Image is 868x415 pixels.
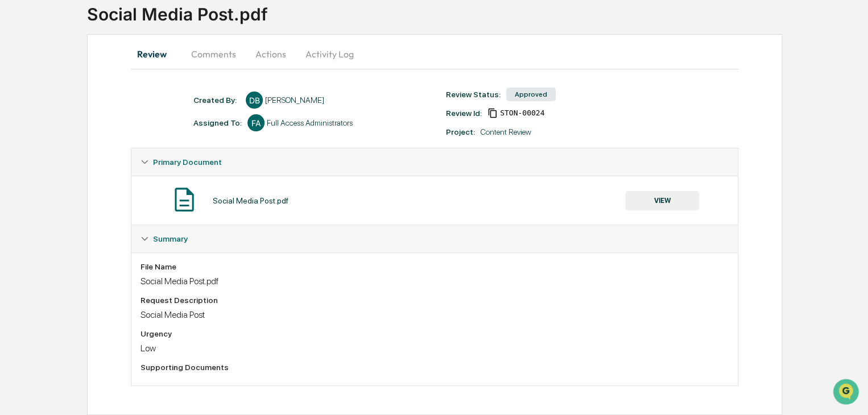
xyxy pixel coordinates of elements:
[11,166,20,175] div: 🔎
[246,92,263,109] div: DB
[11,87,32,107] img: 1746055101610-c473b297-6a78-478c-a979-82029cc54cd1
[131,148,738,176] div: Primary Document
[140,276,729,287] div: Social Media Post.pdf
[446,90,501,99] div: Review Status:
[78,139,146,159] a: 🗄️Attestations
[113,193,138,201] span: Pylon
[213,196,288,205] div: Social Media Post.pdf
[140,309,729,320] div: Social Media Post
[506,88,556,101] div: Approved
[131,40,182,68] button: Review
[140,329,729,338] div: Urgency
[267,118,353,127] div: Full Access Administrators
[94,143,141,155] span: Attestations
[39,98,144,107] div: We're available if you need us!
[265,96,324,105] div: [PERSON_NAME]
[481,127,531,136] div: Content Review
[11,144,20,153] div: 🖐️
[140,363,729,372] div: Supporting Documents
[131,40,738,68] div: secondary tabs example
[245,40,296,68] button: Actions
[500,109,544,118] span: 98ef38c5-bfa8-4879-beff-f0c4abf88d81
[153,157,222,167] span: Primary Document
[170,185,199,214] img: Document Icon
[140,343,729,354] div: Low
[247,114,264,131] div: FA
[446,127,475,136] div: Project:
[80,192,138,201] a: Powered byPylon
[23,165,72,176] span: Data Lookup
[193,118,242,127] div: Assigned To:
[131,176,738,225] div: Primary Document
[7,160,76,181] a: 🔎Data Lookup
[131,252,738,385] div: Summary
[296,40,363,68] button: Activity Log
[140,262,729,271] div: File Name
[23,143,73,155] span: Preclearance
[446,109,482,118] div: Review Id:
[193,90,207,104] button: Start new chat
[39,87,187,98] div: Start new chat
[82,144,92,153] div: 🗄️
[182,40,245,68] button: Comments
[625,191,699,210] button: VIEW
[153,234,188,243] span: Summary
[7,139,78,159] a: 🖐️Preclearance
[131,225,738,252] div: Summary
[140,296,729,305] div: Request Description
[193,96,240,105] div: Created By: ‎ ‎
[11,24,207,42] p: How can we help?
[832,377,862,408] iframe: Open customer support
